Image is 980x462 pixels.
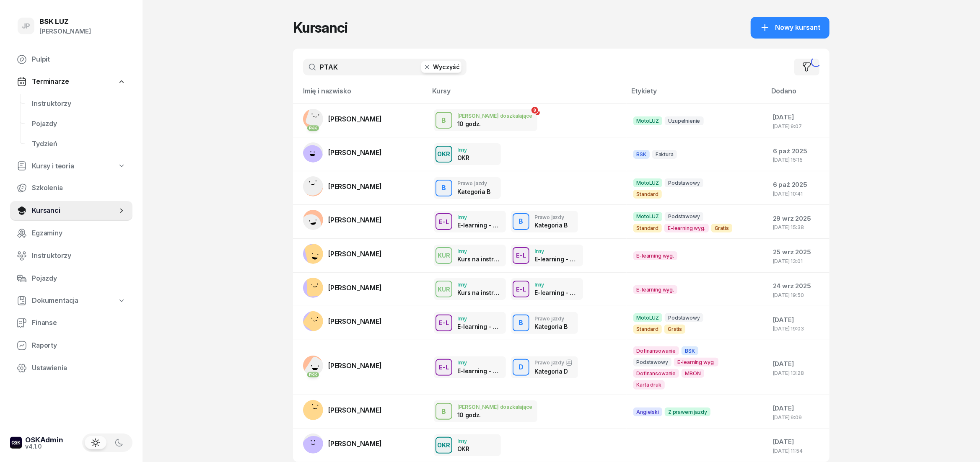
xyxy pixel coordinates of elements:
[434,284,454,294] div: KUR
[773,157,823,163] div: [DATE] 15:15
[32,295,78,306] span: Dokumentacja
[32,340,126,351] span: Raporty
[39,26,91,37] div: [PERSON_NAME]
[303,434,382,454] a: [PERSON_NAME]
[436,146,452,163] button: OKR
[328,284,382,292] span: [PERSON_NAME]
[773,436,823,447] div: [DATE]
[633,212,663,221] span: MotoLUZ
[633,325,662,333] span: Standard
[436,315,452,331] button: E-L
[328,115,382,123] span: [PERSON_NAME]
[534,316,568,321] div: Prawo jazdy
[457,289,501,296] div: Kurs na instruktora
[25,436,63,444] div: OSKAdmin
[10,268,132,289] a: Pojazdy
[434,440,454,450] div: OKR
[633,358,671,367] span: Podstawowy
[328,148,382,157] span: [PERSON_NAME]
[664,325,685,333] span: Gratis
[32,317,126,328] span: Finanse
[32,98,126,109] span: Instruktorzy
[457,438,469,444] div: Inny
[32,228,126,239] span: Egzaminy
[773,292,823,298] div: [DATE] 19:50
[328,439,382,448] span: [PERSON_NAME]
[773,359,823,369] div: [DATE]
[438,181,450,195] div: B
[711,224,732,232] span: Gratis
[457,323,501,330] div: E-learning - 90 dni
[10,437,22,449] img: logo-xs-dark@2x.png
[303,109,382,129] a: PKK[PERSON_NAME]
[652,150,677,159] span: Faktura
[32,363,126,374] span: Ustawienia
[457,222,501,229] div: E-learning - 90 dni
[303,311,382,331] a: [PERSON_NAME]
[513,281,529,297] button: E-L
[25,114,132,134] a: Pojazdy
[534,323,568,330] div: Kategoria B
[436,180,452,196] button: B
[682,369,704,378] span: MBON
[457,113,532,119] div: [PERSON_NAME] doszkalające
[534,359,573,366] div: Prawo jazdy
[10,291,132,310] a: Dokumentacja
[773,146,823,157] div: 6 paź 2025
[633,150,650,159] span: BSK
[457,316,501,321] div: Inny
[436,217,452,227] div: E-L
[293,85,427,103] th: Imię i nazwisko
[513,359,529,376] button: D
[773,448,823,454] div: [DATE] 11:54
[22,23,31,30] span: JP
[293,20,347,35] h1: Kursanci
[328,317,382,325] span: [PERSON_NAME]
[457,367,501,374] div: E-learning - 90 dni
[438,114,450,128] div: B
[773,247,823,258] div: 25 wrz 2025
[513,284,529,294] div: E-L
[513,250,529,261] div: E-L
[773,281,823,292] div: 24 wrz 2025
[10,72,132,91] a: Terminarze
[436,247,452,264] button: KUR
[633,178,663,187] span: MotoLUZ
[773,124,823,129] div: [DATE] 9:07
[534,289,578,296] div: E-learning - 90 dni
[436,403,452,420] button: B
[457,154,469,161] div: OKR
[421,61,461,73] button: Wyczyść
[751,17,830,39] button: Nowy kursant
[633,369,679,378] span: Dofinansowanie
[534,282,578,287] div: Inny
[457,282,501,287] div: Inny
[773,258,823,264] div: [DATE] 13:01
[633,251,678,260] span: E-learning wyg.
[773,225,823,230] div: [DATE] 15:38
[434,250,454,261] div: KUR
[436,213,452,230] button: E-L
[10,336,132,356] a: Raporty
[773,213,823,224] div: 29 wrz 2025
[427,85,627,103] th: Kursy
[434,149,454,159] div: OKR
[457,256,501,263] div: Kurs na instruktora
[10,223,132,243] a: Egzaminy
[32,139,126,150] span: Tydzień
[766,85,830,103] th: Dodano
[307,372,319,377] div: PKK
[665,178,703,187] span: Podstawowy
[303,142,382,163] a: [PERSON_NAME]
[633,313,663,322] span: MotoLUZ
[436,281,452,297] button: KUR
[25,94,132,114] a: Instruktorzy
[10,313,132,333] a: Finanse
[436,362,452,372] div: E-L
[513,247,529,264] button: E-L
[773,326,823,331] div: [DATE] 19:03
[457,248,501,254] div: Inny
[32,161,74,172] span: Kursy i teoria
[457,411,501,418] div: 10 godz.
[534,368,573,375] div: Kategoria D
